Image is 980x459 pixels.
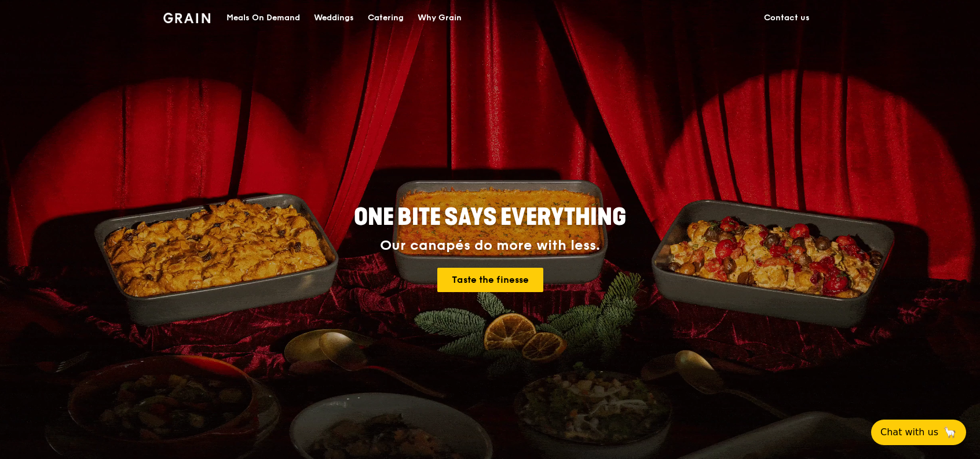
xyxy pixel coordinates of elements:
[226,1,300,35] div: Meals On Demand
[418,1,462,35] div: Why Grain
[368,1,404,35] div: Catering
[411,1,469,35] a: Why Grain
[361,1,411,35] a: Catering
[880,425,938,439] span: Chat with us
[307,1,361,35] a: Weddings
[943,425,957,439] span: 🦙
[314,1,354,35] div: Weddings
[871,420,966,445] button: Chat with us🦙
[757,1,817,35] a: Contact us
[354,203,626,231] span: ONE BITE SAYS EVERYTHING
[437,268,543,292] a: Taste the finesse
[281,238,699,254] div: Our canapés do more with less.
[163,13,210,23] img: Grain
